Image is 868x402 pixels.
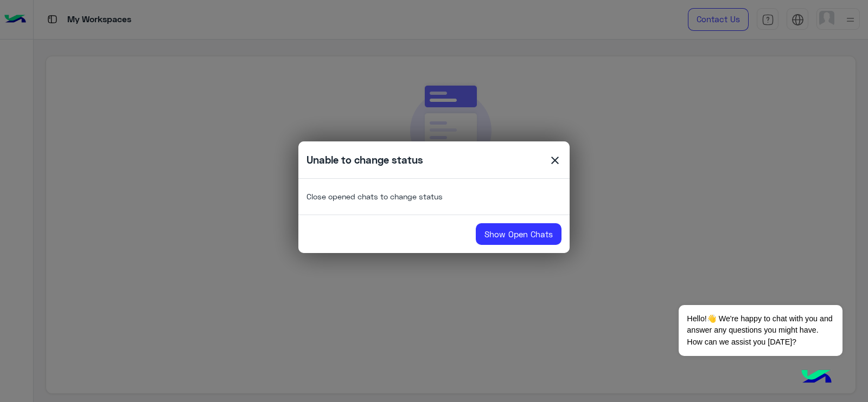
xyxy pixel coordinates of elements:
[307,154,423,166] h5: Unable to change status
[797,359,835,397] img: hulul-logo.png
[476,223,561,245] a: Show Open Chats
[548,154,561,170] span: close
[679,305,842,356] span: Hello!👋 We're happy to chat with you and answer any questions you might have. How can we assist y...
[307,179,561,215] p: Close opened chats to change status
